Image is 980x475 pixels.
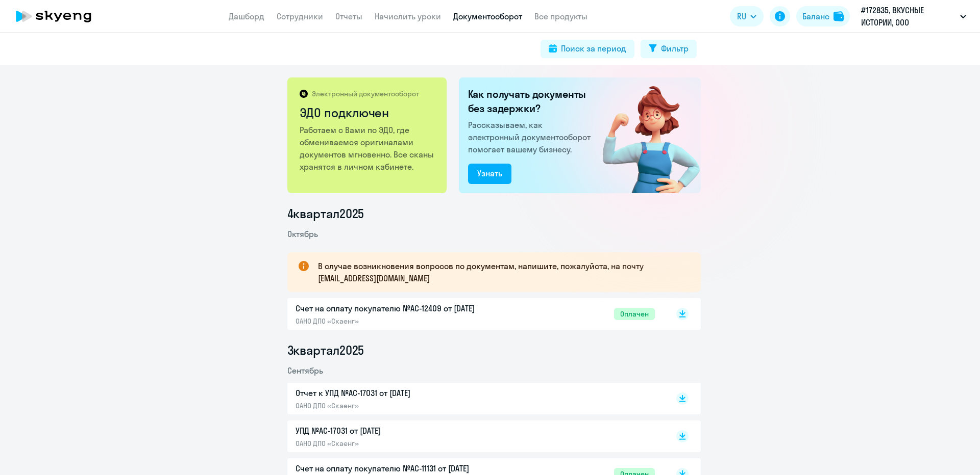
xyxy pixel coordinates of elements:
[296,316,510,326] p: ОАНО ДПО «Скаенг»
[468,87,595,116] h2: Как получать документы без задержки?
[296,425,655,448] a: УПД №AC-17031 от [DATE]ОАНО ДПО «Скаенг»
[296,401,510,410] p: ОАНО ДПО «Скаенг»
[296,302,655,326] a: Счет на оплату покупателю №AC-12409 от [DATE]ОАНО ДПО «Скаенг»Оплачен
[300,104,436,121] h2: ЭДО подключен
[534,11,587,21] a: Все продукты
[661,42,689,55] div: Фильтр
[277,11,323,21] a: Сотрудники
[730,6,764,27] button: RU
[287,342,701,358] li: 3 квартал 2025
[834,11,844,21] img: balance
[296,387,510,399] p: Отчет к УПД №AC-17031 от [DATE]
[229,11,264,21] a: Дашборд
[453,11,522,21] a: Документооборот
[296,439,510,448] p: ОАНО ДПО «Скаенг»
[737,10,746,22] span: RU
[477,167,502,179] div: Узнать
[861,4,956,29] p: #172835, ВКУСНЫЕ ИСТОРИИ, ООО
[468,164,511,184] button: Узнать
[312,89,419,98] p: Электронный документооборот
[296,302,510,314] p: Счет на оплату покупателю №AC-12409 от [DATE]
[586,77,701,193] img: connected
[300,124,436,173] p: Работаем с Вами по ЭДО, где обмениваемся оригиналами документов мгновенно. Все сканы хранятся в л...
[468,119,595,155] p: Рассказываем, как электронный документооборот помогает вашему бизнесу.
[287,365,323,376] span: Сентябрь
[856,4,971,29] button: #172835, ВКУСНЫЕ ИСТОРИИ, ООО
[296,387,655,410] a: Отчет к УПД №AC-17031 от [DATE]ОАНО ДПО «Скаенг»
[287,205,701,222] li: 4 квартал 2025
[561,42,626,55] div: Поиск за период
[318,260,682,284] p: В случае возникновения вопросов по документам, напишите, пожалуйста, на почту [EMAIL_ADDRESS][DOM...
[796,6,850,27] button: Балансbalance
[802,10,829,22] div: Баланс
[641,40,697,58] button: Фильтр
[335,11,362,21] a: Отчеты
[375,11,441,21] a: Начислить уроки
[614,308,655,320] span: Оплачен
[541,40,634,58] button: Поиск за период
[287,229,318,239] span: Октябрь
[296,425,510,437] p: УПД №AC-17031 от [DATE]
[296,462,510,474] p: Счет на оплату покупателю №AC-11131 от [DATE]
